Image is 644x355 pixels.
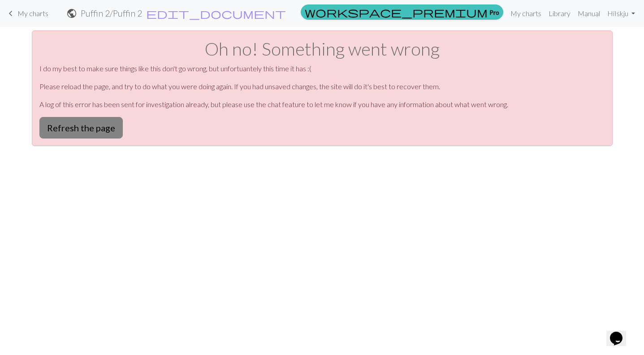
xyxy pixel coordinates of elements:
[146,7,286,20] span: edit_document
[574,4,604,22] a: Manual
[5,6,48,21] a: My charts
[17,9,48,17] span: My charts
[39,81,605,92] p: Please reload the page, and try to do what you were doing again. If you had unsaved changes, the ...
[604,4,639,22] a: HiIskju
[39,38,605,60] h1: Oh no! Something went wrong
[66,7,77,20] span: public
[81,8,142,18] h2: Puffin 2 / Puffin 2
[39,117,123,139] button: Refresh the page
[305,6,488,18] span: workspace_premium
[39,63,605,74] p: I do my best to make sure things like this don't go wrong, but unfortuantely this time it has :(
[5,7,16,20] span: keyboard_arrow_left
[39,99,605,110] p: A log of this error has been sent for investigation already, but please use the chat feature to l...
[545,4,574,22] a: Library
[606,319,635,346] iframe: chat widget
[301,4,503,20] a: Pro
[507,4,545,22] a: My charts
